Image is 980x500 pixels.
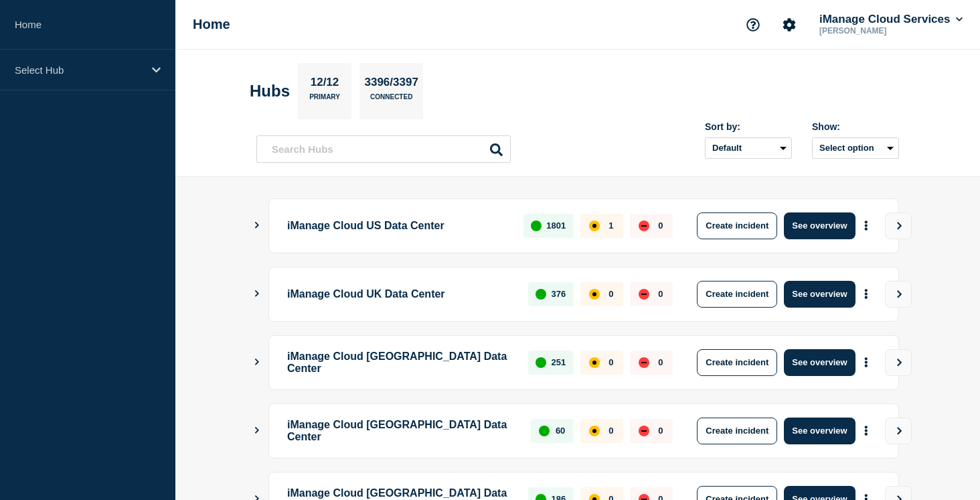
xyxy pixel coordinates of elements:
p: 0 [658,289,663,299]
p: Select Hub [15,64,143,76]
button: View [885,281,912,308]
div: up [531,221,542,231]
p: Connected [370,93,412,107]
button: See overview [784,418,855,444]
button: Create incident [697,418,777,444]
p: iManage Cloud US Data Center [287,212,508,239]
p: 0 [608,426,613,436]
button: See overview [784,212,855,239]
button: View [885,212,912,239]
button: Create incident [697,349,777,376]
button: See overview [784,281,855,308]
p: 251 [552,357,566,367]
div: down [639,221,649,231]
button: View [885,418,912,444]
button: Account settings [775,11,803,39]
p: iManage Cloud [GEOGRAPHIC_DATA] Data Center [287,418,515,444]
div: affected [589,426,600,436]
p: Primary [309,93,340,107]
button: Show Connected Hubs [254,289,260,299]
p: 12/12 [305,76,344,93]
button: Create incident [697,281,777,308]
div: down [639,289,649,300]
p: 0 [658,221,663,231]
button: View [885,349,912,376]
p: 60 [556,426,565,436]
button: More actions [857,350,875,375]
h1: Home [193,17,230,32]
h2: Hubs [250,82,290,101]
button: More actions [857,418,875,443]
p: 3396/3397 [359,76,423,93]
p: iManage Cloud [GEOGRAPHIC_DATA] Data Center [287,349,513,376]
div: affected [589,357,600,368]
p: 0 [608,289,613,299]
button: Create incident [697,212,777,239]
div: down [639,357,649,368]
button: iManage Cloud Services [817,13,965,26]
button: More actions [857,213,875,238]
select: Sort by [705,137,792,159]
p: 0 [658,426,663,436]
button: Select option [812,137,899,159]
div: affected [589,289,600,300]
p: 376 [552,289,566,299]
button: See overview [784,349,855,376]
div: down [639,426,649,436]
button: Show Connected Hubs [254,426,260,436]
div: Show: [812,121,899,132]
button: Show Connected Hubs [254,357,260,367]
input: Search Hubs [256,135,511,163]
p: 0 [608,357,613,367]
button: More actions [857,282,875,306]
div: affected [589,221,600,231]
div: up [539,426,550,436]
button: Support [739,11,767,39]
p: 0 [658,357,663,367]
p: 1 [608,221,613,231]
p: 1801 [546,221,566,231]
div: Sort by: [705,121,792,132]
p: iManage Cloud UK Data Center [287,281,513,308]
div: up [536,289,546,300]
p: [PERSON_NAME] [817,26,956,36]
button: Show Connected Hubs [254,221,260,231]
div: up [536,357,546,368]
